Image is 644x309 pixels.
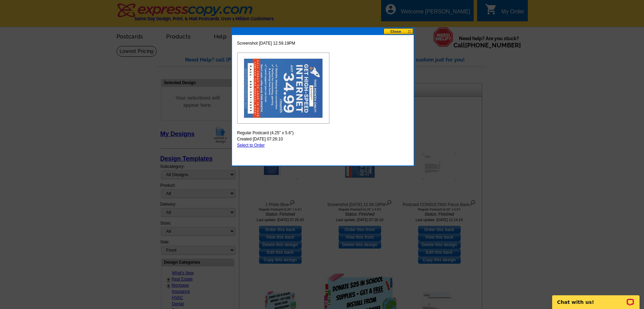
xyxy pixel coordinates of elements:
[237,136,283,142] span: Created [DATE] 07:26:10
[237,130,294,136] span: Regular Postcard (4.25" x 5.6")
[237,53,329,124] img: large-thumb.jpg
[237,40,295,46] span: Screenshot [DATE] 12.59.19PM
[237,143,265,148] a: Select to Order
[548,287,644,309] iframe: LiveChat chat widget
